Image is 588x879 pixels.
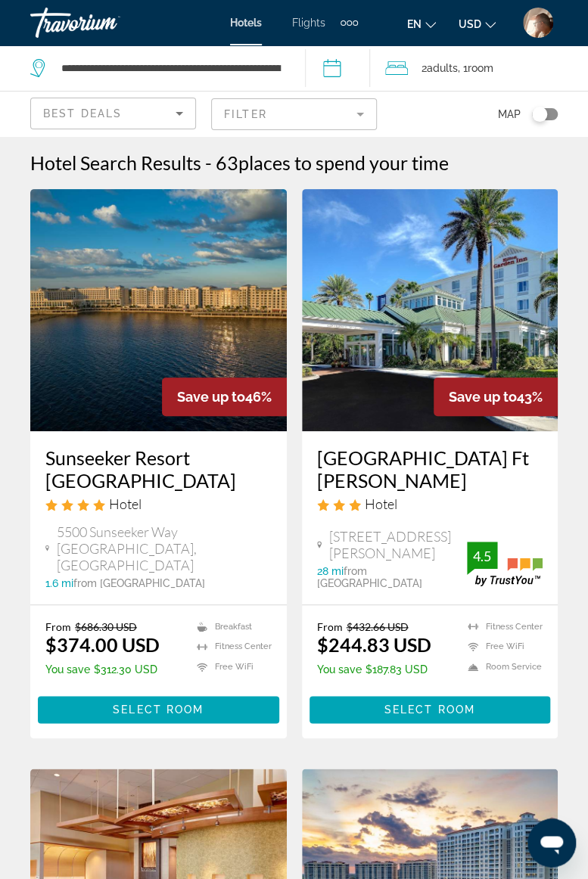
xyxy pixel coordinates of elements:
[305,45,370,91] button: Check-in date: Oct 16, 2025 Check-out date: Oct 19, 2025
[189,620,272,633] li: Breakfast
[30,189,287,431] img: Hotel image
[458,57,493,79] span: , 1
[365,495,397,512] span: Hotel
[230,17,262,29] a: Hotels
[527,818,576,867] iframe: Button to launch messaging window
[449,389,517,405] span: Save up to
[434,377,558,416] div: 43%
[370,45,588,91] button: Travelers: 2 adults, 0 children
[498,104,521,125] span: Map
[518,7,558,39] button: User Menu
[177,389,245,405] span: Save up to
[427,62,458,74] span: Adults
[113,704,204,716] span: Select Room
[384,704,475,716] span: Select Room
[317,633,431,656] ins: $244.83 USD
[467,542,543,586] img: trustyou-badge.svg
[189,641,272,654] li: Fitness Center
[460,620,543,633] li: Fitness Center
[162,377,287,416] div: 46%
[460,641,543,654] li: Free WiFi
[211,98,377,131] button: Filter
[45,620,71,633] span: From
[216,151,449,174] h2: 63
[73,577,205,589] span: from [GEOGRAPHIC_DATA]
[57,523,271,573] span: 5500 Sunseeker Way [GEOGRAPHIC_DATA], [GEOGRAPHIC_DATA]
[523,8,553,38] img: Z
[30,151,201,174] h1: Hotel Search Results
[45,663,160,676] p: $312.30 USD
[521,107,558,121] button: Toggle map
[317,663,431,676] p: $187.83 USD
[45,495,272,512] div: 4 star Hotel
[317,663,362,676] span: You save
[459,13,496,35] button: Change currency
[38,699,279,716] a: Select Room
[347,620,409,633] del: $432.66 USD
[43,107,122,120] span: Best Deals
[45,663,90,676] span: You save
[109,495,142,512] span: Hotel
[292,17,325,29] a: Flights
[45,633,160,656] ins: $374.00 USD
[30,3,182,42] a: Travorium
[310,696,551,723] button: Select Room
[407,18,422,30] span: en
[302,189,558,431] img: Hotel image
[407,13,436,35] button: Change language
[38,696,279,723] button: Select Room
[317,446,543,492] a: [GEOGRAPHIC_DATA] Ft [PERSON_NAME]
[205,151,212,174] span: -
[317,620,343,633] span: From
[468,62,493,74] span: Room
[341,11,358,35] button: Extra navigation items
[75,620,137,633] del: $686.30 USD
[467,547,497,565] div: 4.5
[310,699,551,716] a: Select Room
[329,528,467,561] span: [STREET_ADDRESS][PERSON_NAME]
[317,495,543,512] div: 3 star Hotel
[45,577,73,589] span: 1.6 mi
[45,446,272,492] a: Sunseeker Resort [GEOGRAPHIC_DATA]
[238,151,449,174] span: places to spend your time
[459,18,481,30] span: USD
[317,565,422,589] span: from [GEOGRAPHIC_DATA]
[317,565,344,577] span: 28 mi
[460,660,543,673] li: Room Service
[43,104,183,123] mat-select: Sort by
[422,57,458,79] span: 2
[189,660,272,673] li: Free WiFi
